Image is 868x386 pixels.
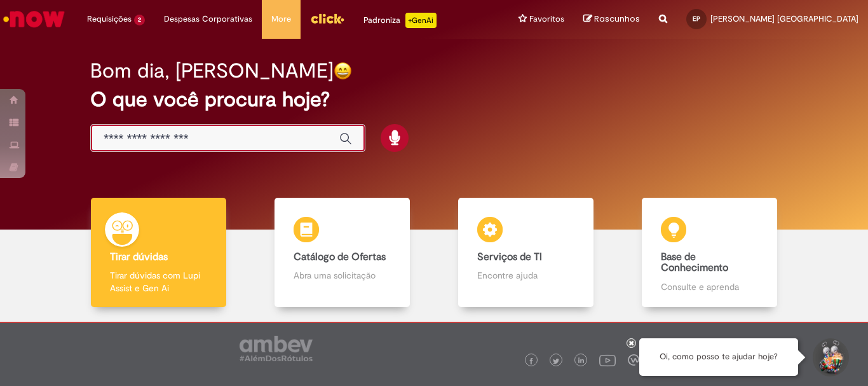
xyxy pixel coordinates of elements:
[271,13,291,25] span: More
[477,269,574,282] p: Encontre ajuda
[134,15,145,25] span: 2
[661,251,728,275] b: Base de Conhecimento
[693,15,700,23] span: EP
[1,6,67,32] img: ServiceNow
[553,358,559,364] img: logo_footer_twitter.png
[334,62,352,80] img: happy-face.png
[240,336,313,361] img: logo_footer_ambev_rotulo_gray.png
[90,88,778,111] h2: O que você procura hoje?
[599,352,616,368] img: logo_footer_youtube.png
[405,13,437,28] p: +GenAi
[90,60,334,82] h2: Bom dia, [PERSON_NAME]
[250,198,434,308] a: Catálogo de Ofertas Abra uma solicitação
[477,251,542,263] b: Serviços de TI
[594,13,640,25] span: Rascunhos
[294,269,390,282] p: Abra uma solicitação
[67,198,250,308] a: Tirar dúvidas Tirar dúvidas com Lupi Assist e Gen Ai
[583,13,640,25] a: Rascunhos
[294,251,386,263] b: Catálogo de Ofertas
[710,13,858,24] span: [PERSON_NAME] [GEOGRAPHIC_DATA]
[618,198,801,308] a: Base de Conhecimento Consulte e aprenda
[310,9,344,28] img: click_logo_yellow_360x200.png
[528,358,534,364] img: logo_footer_facebook.png
[811,338,849,376] button: Iniciar Conversa de Suporte
[110,251,168,263] b: Tirar dúvidas
[434,198,618,308] a: Serviços de TI Encontre ajuda
[628,354,639,366] img: logo_footer_workplace.png
[87,13,132,25] span: Requisições
[661,280,757,293] p: Consulte e aprenda
[578,357,585,365] img: logo_footer_linkedin.png
[639,338,798,376] div: Oi, como posso te ajudar hoje?
[110,269,207,294] p: Tirar dúvidas com Lupi Assist e Gen Ai
[363,13,437,28] div: Padroniza
[164,13,252,25] span: Despesas Corporativas
[529,13,564,25] span: Favoritos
